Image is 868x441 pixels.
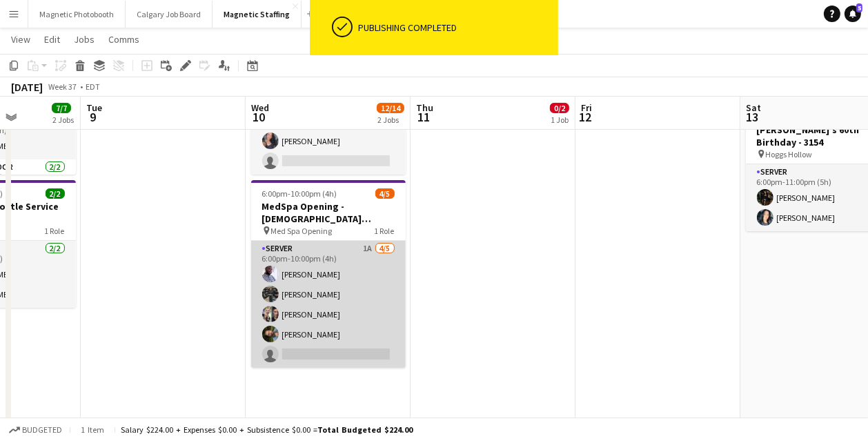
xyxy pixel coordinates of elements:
span: Week 37 [46,81,80,92]
a: Edit [39,30,66,48]
span: Hoggs Hollow [766,149,813,159]
span: Comms [108,33,139,46]
button: Calgary Job Board [126,1,213,28]
span: 1 Role [375,226,395,236]
div: 1 Job [551,115,569,125]
button: Magnetic Staffing [213,1,302,28]
span: 11 [414,109,433,125]
div: Salary $224.00 + Expenses $0.00 + Subsistence $0.00 = [121,424,413,435]
div: EDT [86,81,100,92]
span: 10 [249,109,269,125]
div: 2 Jobs [52,115,74,125]
h3: MedSpa Opening - [DEMOGRAPHIC_DATA] Servers / Models [251,200,406,225]
div: [DATE] [11,80,43,94]
app-card-role: Server1A4/56:00pm-10:00pm (4h)[PERSON_NAME][PERSON_NAME][PERSON_NAME][PERSON_NAME] [251,241,406,368]
span: 6:00pm-10:00pm (4h) [262,188,337,199]
app-job-card: 6:00pm-10:00pm (4h)4/5MedSpa Opening - [DEMOGRAPHIC_DATA] Servers / Models Med Spa Opening1 RoleS... [251,180,406,368]
button: Magnetic Photobooth [28,1,126,28]
div: 2 Jobs [377,115,404,125]
span: 13 [744,109,761,125]
span: Budgeted [22,425,62,435]
span: Total Budgeted $224.00 [317,424,413,435]
a: Comms [103,30,145,48]
span: Thu [416,101,433,114]
span: 9 [84,109,102,125]
span: 2/2 [46,188,65,199]
span: 12/14 [377,103,404,113]
span: 4/5 [375,188,395,199]
span: Med Spa Opening [271,226,333,236]
span: View [11,33,30,46]
span: Tue [86,101,102,114]
span: Jobs [74,33,95,46]
span: Fri [581,101,592,114]
span: 7/7 [52,103,71,113]
span: 5 [856,3,862,12]
a: Jobs [68,30,100,48]
a: View [6,30,36,48]
span: 0/2 [550,103,569,113]
div: Publishing completed [358,21,553,34]
span: 1 Role [45,226,65,236]
span: 1 item [76,424,109,435]
a: 5 [845,6,861,22]
span: 12 [579,109,592,125]
span: Edit [44,33,60,46]
span: Sat [746,101,761,114]
button: Budgeted [7,422,64,438]
span: Wed [251,101,269,114]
